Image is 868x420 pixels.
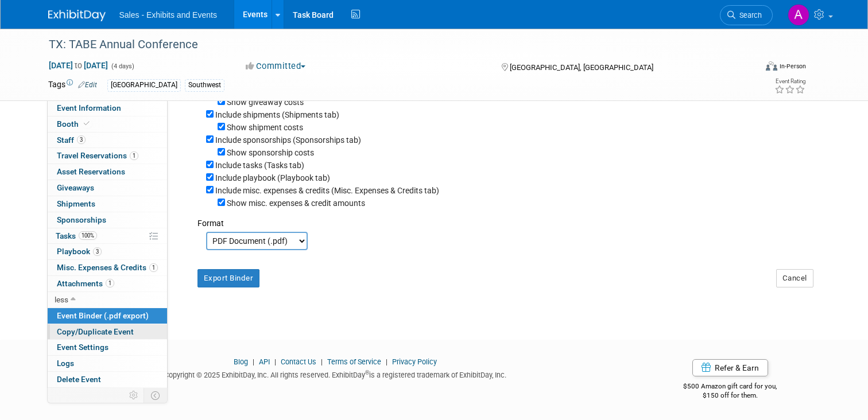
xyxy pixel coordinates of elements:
span: Sales - Exhibits and Events [119,10,217,20]
span: | [250,357,257,366]
span: 3 [77,135,86,144]
label: Include shipments (Shipments tab) [215,110,339,119]
a: Contact Us [281,357,316,366]
div: [GEOGRAPHIC_DATA] [107,79,181,91]
div: Southwest [185,79,224,91]
span: | [318,357,325,366]
a: Misc. Expenses & Credits1 [48,260,167,275]
div: Event Format [694,60,806,77]
a: API [259,357,270,366]
span: 3 [93,247,102,256]
sup: ® [365,370,369,376]
span: Copy/Duplicate Event [57,327,134,336]
a: Event Binder (.pdf export) [48,308,167,324]
a: Travel Reservations1 [48,148,167,164]
span: [DATE] [DATE] [48,60,108,71]
a: Blog [234,357,248,366]
label: Include playbook (Playbook tab) [215,173,330,182]
a: Search [720,5,773,25]
span: Sponsorships [57,215,106,224]
a: Terms of Service [327,357,381,366]
span: Playbook [57,247,102,256]
button: Export Binder [197,269,260,287]
span: Logs [57,359,74,368]
span: Travel Reservations [57,151,138,160]
i: Booth reservation complete [84,120,90,127]
td: Personalize Event Tab Strip [124,388,144,403]
span: Event Settings [57,343,108,352]
img: Format-Inperson.png [766,61,777,71]
span: Giveaways [57,183,94,192]
a: Playbook3 [48,244,167,259]
span: 1 [130,151,138,160]
span: Asset Reservations [57,167,125,176]
div: Copyright © 2025 ExhibitDay, Inc. All rights reserved. ExhibitDay is a registered trademark of Ex... [48,367,623,380]
a: Event Information [48,100,167,116]
div: In-Person [779,62,806,71]
a: Sponsorships [48,212,167,228]
a: Tasks100% [48,228,167,244]
a: Giveaways [48,180,167,196]
button: Cancel [776,269,813,287]
img: Ale Gonzalez [788,4,809,26]
span: less [55,295,68,304]
span: 1 [149,263,158,272]
a: Attachments1 [48,276,167,291]
a: Staff3 [48,133,167,148]
label: Show sponsorship costs [227,148,314,157]
span: Misc. Expenses & Credits [57,263,158,272]
label: Include sponsorships (Sponsorships tab) [215,135,361,145]
span: Staff [57,135,86,145]
td: Tags [48,79,97,92]
span: Tasks [56,231,97,240]
button: Committed [242,60,310,72]
span: Attachments [57,279,114,288]
span: | [272,357,279,366]
span: Search [735,11,762,20]
a: less [48,292,167,308]
label: Show shipment costs [227,123,303,132]
a: Asset Reservations [48,164,167,180]
span: Event Binder (.pdf export) [57,311,149,320]
div: $500 Amazon gift card for you, [640,374,820,400]
a: Logs [48,356,167,371]
div: Event Rating [774,79,805,84]
a: Refer & Earn [692,359,768,376]
label: Include tasks (Tasks tab) [215,161,304,170]
span: Booth [57,119,92,129]
span: 100% [79,231,97,240]
span: Delete Event [57,375,101,384]
a: Copy/Duplicate Event [48,324,167,340]
span: (4 days) [110,63,134,70]
td: Toggle Event Tabs [144,388,167,403]
div: $150 off for them. [640,391,820,400]
label: Include misc. expenses & credits (Misc. Expenses & Credits tab) [215,186,439,195]
span: Event Information [57,103,121,112]
a: Event Settings [48,340,167,355]
label: Show giveaway costs [227,98,304,107]
span: 1 [106,279,114,287]
div: TX: TABE Annual Conference [45,34,742,55]
img: ExhibitDay [48,10,106,21]
a: Delete Event [48,372,167,387]
div: Format [197,209,812,229]
a: Booth [48,116,167,132]
span: Shipments [57,199,95,208]
a: Edit [78,81,97,89]
a: Shipments [48,196,167,212]
span: [GEOGRAPHIC_DATA], [GEOGRAPHIC_DATA] [510,63,653,72]
label: Show misc. expenses & credit amounts [227,199,365,208]
a: Privacy Policy [392,357,437,366]
span: | [383,357,390,366]
span: to [73,61,84,70]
